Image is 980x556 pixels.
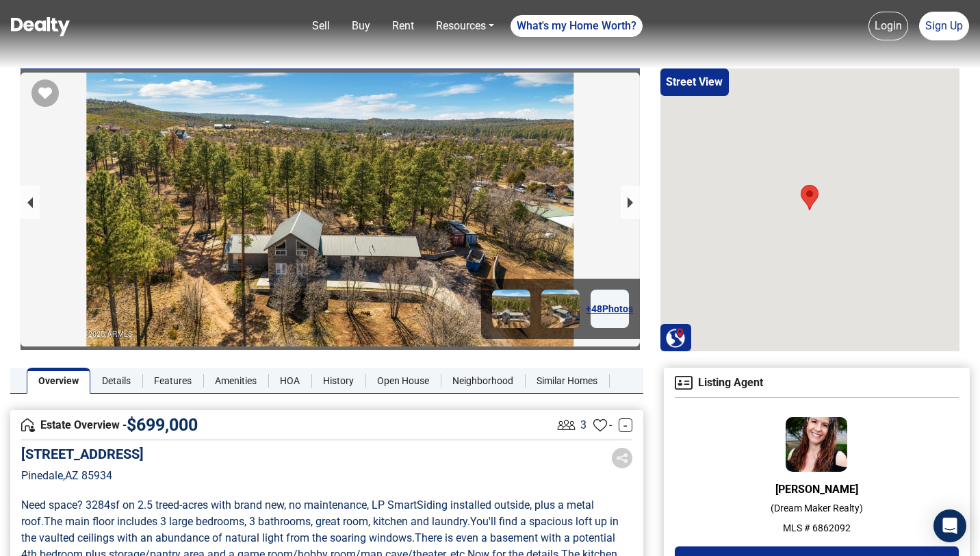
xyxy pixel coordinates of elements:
[492,290,530,328] img: Image
[665,327,686,348] img: Search Homes at Dealty
[27,368,90,394] a: Overview
[541,290,580,328] img: Image
[307,12,335,40] a: Sell
[311,368,365,394] a: History
[619,418,632,432] a: -
[11,17,70,36] img: Dealty - Buy, Sell & Rent Homes
[90,368,142,394] a: Details
[142,368,203,394] a: Features
[21,446,144,462] h5: [STREET_ADDRESS]
[430,12,500,40] a: Resources
[21,186,40,219] button: previous slide / item
[554,413,578,437] img: Listing View
[786,417,847,472] img: Agent
[387,12,420,40] a: Rent
[675,501,959,516] p: ( Dream Maker Realty )
[660,68,729,96] button: Street View
[675,521,959,535] p: MLS # 6862092
[21,418,554,432] h4: Estate Overview -
[365,368,441,394] a: Open House
[44,515,470,528] span: The main floor includes 3 large bedrooms, 3 bathrooms, great room, kitchen and laundry .
[675,483,959,496] h6: [PERSON_NAME]
[268,368,311,394] a: HOA
[609,417,612,433] span: -
[346,12,376,40] a: Buy
[21,418,35,432] img: Overview
[868,12,908,40] a: Login
[580,417,586,433] span: 3
[675,376,693,390] img: Agent
[933,509,966,542] div: Open Intercom Messenger
[591,290,629,328] a: +48Photos
[127,420,198,431] span: $ 699,000
[21,515,621,544] span: You'll find a spacious loft up in the vaulted ceilings with an abundance of natural light from th...
[21,498,597,528] span: Need space? 3284sf on 2.5 treed-acres with brand new, no maintenance, LP SmartSiding installed ou...
[621,186,640,219] button: next slide / item
[919,12,969,40] a: Sign Up
[203,368,268,394] a: Amenities
[21,468,144,484] p: Pinedale , AZ 85934
[675,376,959,390] h4: Listing Agent
[511,15,643,37] a: What's my Home Worth?
[593,418,607,432] img: Favourites
[525,368,609,394] a: Similar Homes
[441,368,525,394] a: Neighborhood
